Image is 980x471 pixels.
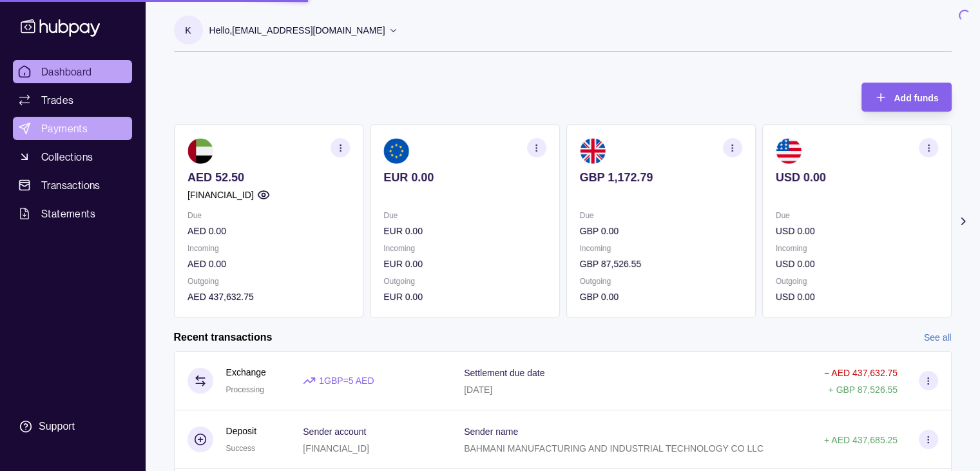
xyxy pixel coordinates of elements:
p: Due [383,208,546,223]
p: GBP 1,172.79 [579,170,742,185]
p: Sender name [464,426,518,437]
p: Incoming [775,241,937,256]
a: Transactions [13,174,132,197]
p: Incoming [187,241,350,256]
p: AED 437,632.75 [187,290,350,304]
p: EUR 0.00 [383,257,546,271]
a: Trades [13,88,132,112]
button: Add funds [861,83,951,112]
img: ae [187,138,213,164]
span: Processing [226,385,264,394]
p: AED 0.00 [187,224,350,238]
p: Exchange [226,365,266,379]
p: + GBP 87,526.55 [828,385,898,395]
a: Payments [13,117,132,140]
p: Outgoing [187,274,350,288]
span: Add funds [894,93,938,103]
p: Due [775,208,937,223]
p: BAHMANI MANUFACTURING AND INDUSTRIAL TECHNOLOGY CO LLC [464,443,764,454]
p: AED 0.00 [187,257,350,271]
p: − AED 437,632.75 [824,368,898,378]
p: EUR 0.00 [383,170,546,185]
a: Statements [13,202,132,225]
p: [FINANCIAL_ID] [303,443,369,454]
p: EUR 0.00 [383,290,546,304]
p: EUR 0.00 [383,224,546,238]
p: k [185,23,191,37]
p: Outgoing [775,274,937,288]
p: [FINANCIAL_ID] [187,188,254,202]
p: USD 0.00 [775,170,937,185]
h2: Recent transactions [174,330,273,345]
a: Dashboard [13,60,132,83]
p: Outgoing [383,274,546,288]
p: GBP 0.00 [579,224,742,238]
p: Outgoing [579,274,742,288]
img: gb [579,138,605,164]
span: Statements [41,206,95,221]
span: Trades [41,92,73,108]
p: USD 0.00 [775,224,937,238]
p: Hello, [EMAIL_ADDRESS][DOMAIN_NAME] [209,23,385,37]
div: Support [39,419,75,434]
p: Incoming [383,241,546,256]
p: Settlement due date [464,368,544,378]
span: Transactions [41,177,101,193]
span: Dashboard [41,64,92,79]
span: Payments [41,121,88,136]
p: GBP 87,526.55 [579,257,742,271]
span: Success [226,444,255,453]
a: Support [13,413,132,440]
p: Incoming [579,241,742,256]
a: Collections [13,145,132,168]
p: Due [187,208,350,223]
p: Deposit [226,424,256,438]
img: us [775,138,801,164]
a: See all [924,330,952,345]
span: Collections [41,149,93,165]
p: Due [579,208,742,223]
p: 1 GBP = 5 AED [319,374,374,388]
p: [DATE] [464,385,492,395]
p: USD 0.00 [775,257,937,271]
p: USD 0.00 [775,290,937,304]
p: Sender account [303,426,366,437]
img: eu [383,138,409,164]
p: + AED 437,685.25 [824,435,898,445]
p: AED 52.50 [187,170,350,185]
p: GBP 0.00 [579,290,742,304]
